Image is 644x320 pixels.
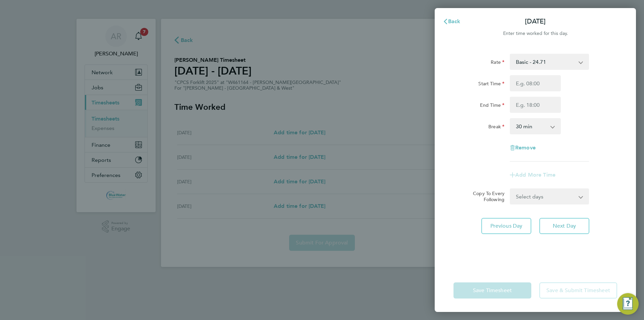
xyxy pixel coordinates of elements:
[468,190,504,202] label: Copy To Every Following
[435,30,636,38] div: Enter time worked for this day.
[488,124,504,132] label: Break
[481,218,531,234] button: Previous Day
[553,223,576,229] span: Next Day
[448,18,461,25] span: Back
[491,59,504,67] label: Rate
[510,75,561,91] input: E.g. 08:00
[515,144,536,151] span: Remove
[510,145,536,150] button: Remove
[539,218,589,234] button: Next Day
[436,15,467,28] button: Back
[525,17,546,26] p: [DATE]
[510,97,561,113] input: E.g. 18:00
[617,293,639,315] button: Engage Resource Center
[478,81,504,89] label: Start Time
[480,102,504,110] label: End Time
[490,223,523,229] span: Previous Day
